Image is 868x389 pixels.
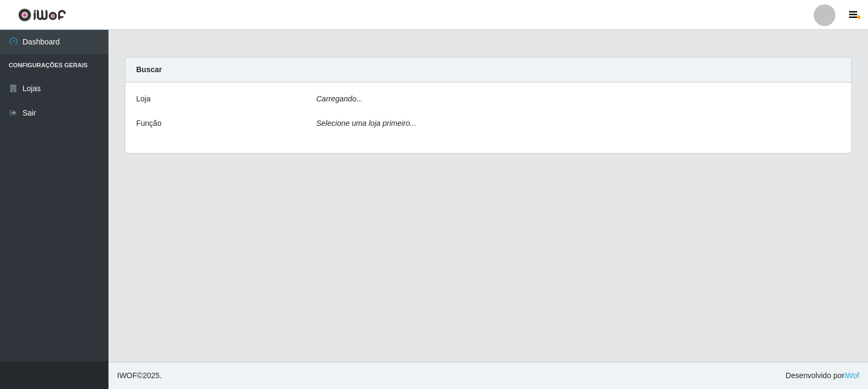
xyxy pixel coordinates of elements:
[117,370,162,381] span: © 2025 .
[316,94,363,103] i: Carregando...
[844,371,859,380] a: iWof
[18,8,66,22] img: CoreUI Logo
[136,118,162,129] label: Função
[117,371,137,380] span: IWOF
[136,65,162,74] strong: Buscar
[786,370,859,381] span: Desenvolvido por
[316,119,416,127] i: Selecione uma loja primeiro...
[136,93,150,105] label: Loja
